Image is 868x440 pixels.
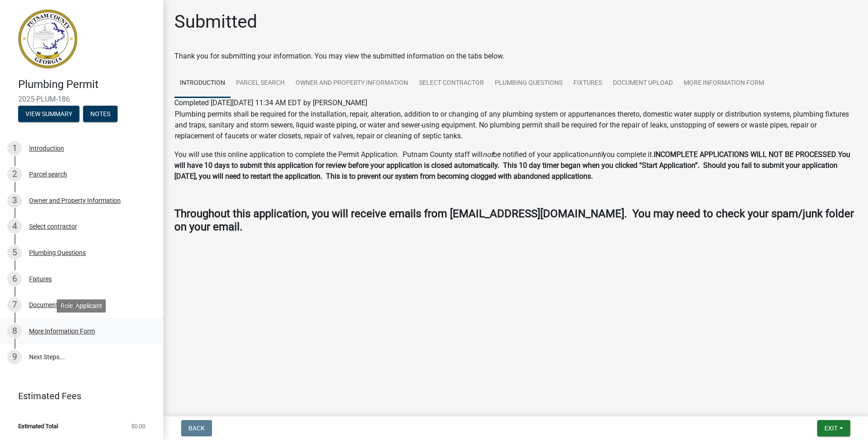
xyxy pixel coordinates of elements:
span: Back [188,425,205,432]
div: 9 [7,350,22,364]
div: 3 [7,193,22,208]
a: Introduction [174,69,231,98]
div: 1 [7,141,22,156]
div: Thank you for submitting your information. You may view the submitted information on the tabs below. [174,51,857,62]
span: Completed [DATE][DATE] 11:34 AM EDT by [PERSON_NAME] [174,98,367,107]
wm-modal-confirm: Notes [83,111,118,118]
div: 4 [7,219,22,234]
span: Exit [824,425,838,432]
div: More Information Form [29,328,95,334]
strong: You will have 10 days to submit this application for review before your application is closed aut... [174,150,850,181]
div: Role: Applicant [57,299,106,313]
a: Plumbing Questions [489,69,568,98]
div: 6 [7,272,22,286]
div: 2 [7,167,22,181]
button: Exit [817,420,850,436]
div: 8 [7,324,22,338]
div: Parcel search [29,171,67,177]
div: Plumbing Questions [29,249,86,256]
div: Fixtures [29,276,52,282]
strong: INCOMPLETE APPLICATIONS WILL NOT BE PROCESSED [654,150,836,159]
div: Select contractor [29,223,77,230]
h1: Submitted [174,11,257,33]
span: $0.00 [131,423,145,429]
button: View Summary [18,106,79,122]
button: Notes [83,106,118,122]
div: Owner and Property Information [29,197,121,204]
div: 7 [7,298,22,312]
i: not [483,150,493,159]
h4: Plumbing Permit [18,78,156,91]
p: You will use this online application to complete the Permit Application. Putnam County staff will... [174,149,857,182]
span: Estimated Total [18,423,58,429]
strong: Throughout this application, you will receive emails from [EMAIL_ADDRESS][DOMAIN_NAME]. You may n... [174,207,854,233]
td: Plumbing permits shall be required for the installation, repair, alteration, addition to or chang... [174,108,857,142]
a: More Information Form [678,69,769,98]
div: 5 [7,245,22,260]
img: Putnam County, Georgia [18,10,77,68]
div: Document Upload [29,302,79,308]
div: Introduction [29,145,64,152]
a: Fixtures [568,69,607,98]
a: Estimated Fees [7,387,149,405]
span: 2025-PLUM-186 [18,95,145,103]
i: until [589,150,603,159]
wm-modal-confirm: Summary [18,111,79,118]
a: Owner and Property Information [290,69,414,98]
a: Document Upload [607,69,678,98]
a: Select contractor [414,69,489,98]
button: Back [181,420,212,436]
a: Parcel search [231,69,290,98]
